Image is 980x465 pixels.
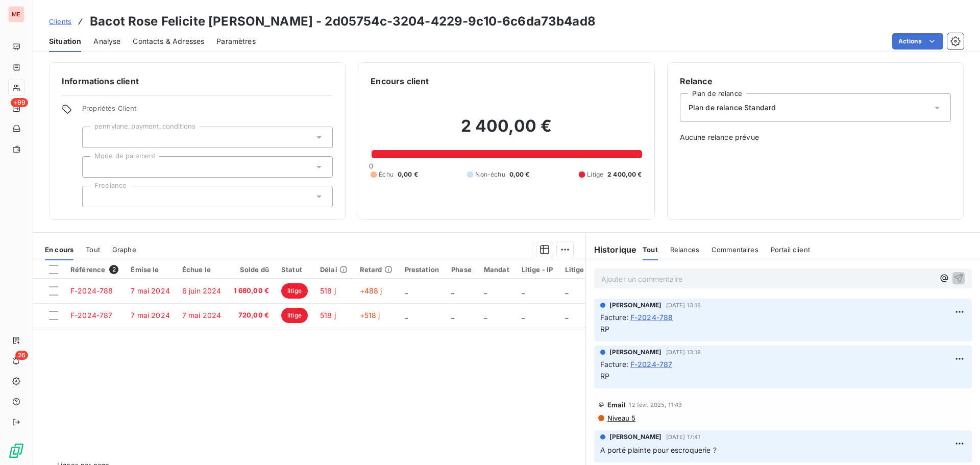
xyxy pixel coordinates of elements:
span: 0,00 € [509,170,530,179]
div: ME [8,6,24,22]
span: Plan de relance Standard [689,103,776,113]
span: [DATE] 13:18 [666,302,701,308]
span: [DATE] 13:18 [666,349,701,355]
span: 0,00 € [398,170,418,179]
span: _ [484,286,487,295]
div: Référence [70,265,118,274]
span: Aucune relance prévue [680,132,951,142]
span: _ [405,286,408,295]
span: _ [565,286,568,295]
span: _ [484,311,487,320]
span: Tout [643,246,658,254]
h6: Relance [680,75,951,87]
span: Propriétés Client [82,104,333,118]
div: Délai [320,265,348,274]
button: Actions [892,33,943,50]
span: F-2024-787 [70,311,113,320]
span: litige [281,308,308,323]
input: Ajouter une valeur [91,162,99,172]
h6: Encours client [371,75,429,87]
span: Portail client [771,246,810,254]
div: Phase [451,265,472,274]
span: +488 j [360,286,382,295]
span: Non-échu [475,170,505,179]
div: Échue le [182,265,222,274]
div: Litige - Assignation [565,265,630,274]
div: Mandat [484,265,509,274]
input: Ajouter une valeur [91,192,99,201]
span: Paramètres [216,36,256,46]
span: En cours [45,246,73,254]
span: _ [451,311,454,320]
span: Contacts & Adresses [133,36,204,46]
span: F-2024-788 [70,286,113,295]
span: 720,00 € [234,310,269,321]
span: Commentaires [712,246,758,254]
span: 26 [15,351,28,360]
span: Facture : [600,359,628,370]
span: Échu [379,170,394,179]
span: _ [451,286,454,295]
span: [PERSON_NAME] [609,432,662,442]
span: +99 [11,98,28,107]
div: Litige - IP [522,265,553,274]
span: RP [600,372,609,380]
span: F-2024-788 [630,312,673,323]
span: 1 680,00 € [234,286,269,296]
span: +518 j [360,311,380,320]
h6: Historique [586,243,637,256]
span: [PERSON_NAME] [609,301,662,310]
span: Facture : [600,312,628,323]
div: Solde dû [234,265,269,274]
span: Niveau 5 [606,414,635,422]
span: _ [522,286,525,295]
div: Prestation [405,265,439,274]
span: 7 mai 2024 [131,311,170,320]
span: 12 févr. 2025, 11:43 [629,402,682,408]
span: 2 400,00 € [607,170,642,179]
span: 518 j [320,311,336,320]
span: Relances [670,246,699,254]
span: _ [405,311,408,320]
span: Graphe [112,246,136,254]
span: Email [607,401,626,409]
span: 6 juin 2024 [182,286,222,295]
span: 7 mai 2024 [182,311,222,320]
span: Litige [587,170,603,179]
span: 0 [369,162,373,170]
span: 7 mai 2024 [131,286,170,295]
span: A porté plainte pour escroquerie ? [600,446,717,454]
input: Ajouter une valeur [91,133,99,142]
div: Statut [281,265,308,274]
span: _ [522,311,525,320]
span: [DATE] 17:41 [666,434,701,440]
h3: Bacot Rose Felicite [PERSON_NAME] - 2d05754c-3204-4229-9c10-6c6da73b4ad8 [90,12,596,31]
div: Émise le [131,265,170,274]
span: F-2024-787 [630,359,673,370]
span: Analyse [93,36,120,46]
span: 2 [109,265,118,274]
iframe: Intercom live chat [945,430,970,455]
span: _ [565,311,568,320]
span: RP [600,325,609,333]
span: Clients [49,17,71,26]
img: Logo LeanPay [8,443,24,459]
a: Clients [49,16,71,27]
span: 518 j [320,286,336,295]
h2: 2 400,00 € [371,116,642,146]
span: [PERSON_NAME] [609,348,662,357]
h6: Informations client [62,75,333,87]
span: Tout [86,246,100,254]
span: litige [281,283,308,299]
div: Retard [360,265,393,274]
span: Situation [49,36,81,46]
